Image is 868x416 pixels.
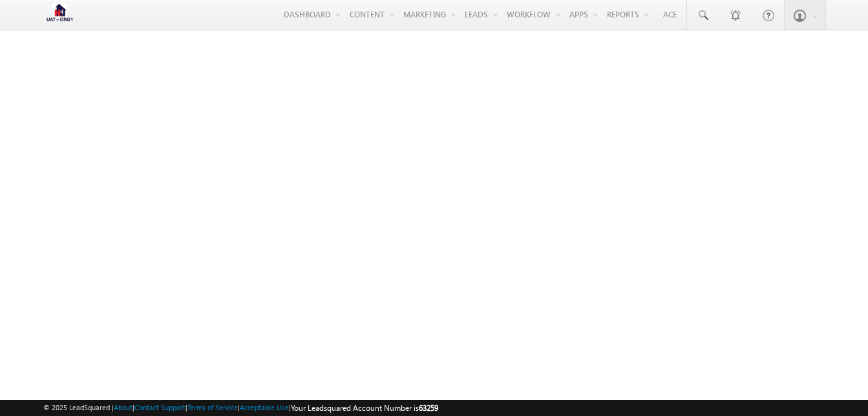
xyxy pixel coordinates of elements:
img: Custom Logo [43,3,76,26]
span: 63259 [419,403,438,413]
span: © 2025 LeadSquared | | | | | [43,402,438,414]
a: About [114,403,132,411]
a: Terms of Service [187,403,238,411]
span: Your Leadsquared Account Number is [291,403,438,413]
a: Contact Support [134,403,185,411]
a: Acceptable Use [240,403,289,411]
